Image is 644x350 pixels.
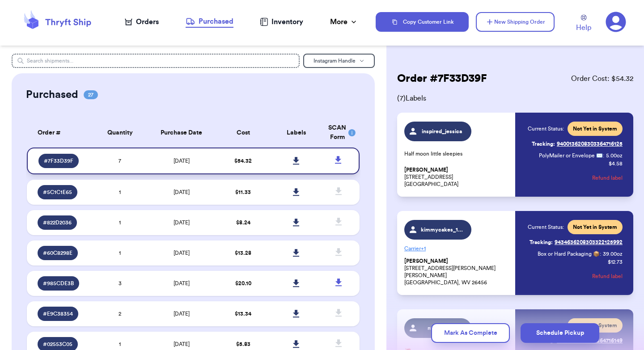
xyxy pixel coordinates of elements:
span: # 985CDE3B [43,280,74,287]
a: Tracking:9400136208303364716125 [532,137,623,151]
span: 27 [84,90,98,99]
span: [DATE] [174,250,190,256]
span: # E9C38354 [43,310,73,317]
span: : [603,152,604,159]
th: Purchase Date [147,118,216,148]
span: 1 [119,220,121,225]
div: More [330,17,358,27]
span: Current Status: [528,125,564,132]
a: Purchased [186,16,233,28]
span: 3 [119,281,122,286]
span: Not Yet in System [573,223,617,231]
span: 1 [119,190,121,195]
span: Current Status: [528,223,564,231]
span: $ 5.83 [236,342,250,347]
button: Refund label [592,168,623,188]
span: ( 7 ) Labels [397,93,633,104]
span: [PERSON_NAME] [404,167,448,173]
p: $ 4.58 [609,160,623,167]
span: 1 [119,250,121,256]
div: Purchased [186,16,233,27]
span: PolyMailer or Envelope ✉️ [539,153,603,158]
span: Tracking: [530,239,553,246]
span: # 7F33D39F [44,157,73,164]
p: Half moon little sleepies [404,150,510,157]
span: 5.00 oz [606,152,623,159]
th: Labels [270,118,323,148]
span: # 822D2036 [43,219,72,226]
span: $ 8.24 [236,220,250,225]
p: [STREET_ADDRESS] [GEOGRAPHIC_DATA] [404,166,510,188]
span: # 60C8298E [43,249,72,257]
span: [DATE] [174,220,190,225]
span: [DATE] [174,342,190,347]
span: # 02553C05 [43,341,72,348]
span: $ 20.10 [235,281,251,286]
span: [PERSON_NAME] [404,258,448,265]
span: $ 13.28 [235,250,251,256]
button: Refund label [592,266,623,286]
th: Cost [216,118,270,148]
button: Schedule Pickup [521,323,599,343]
span: Box or Hard Packaging 📦 [538,251,600,257]
span: $ 13.34 [235,311,251,316]
button: Mark As Complete [431,323,510,343]
span: kimmycakes_1519 [421,226,463,233]
span: $ 54.32 [234,158,252,164]
span: 7 [119,158,121,164]
span: + 1 [421,246,426,251]
span: [DATE] [174,158,190,164]
span: 1 [119,342,121,347]
span: Tracking: [532,140,555,148]
span: $ 11.33 [235,190,251,195]
button: Instagram Handle [303,54,375,68]
h2: Order # 7F33D39F [397,72,487,86]
span: : [600,250,601,257]
p: [STREET_ADDRESS][PERSON_NAME][PERSON_NAME] [GEOGRAPHIC_DATA], WV 26456 [404,257,510,286]
span: [DATE] [174,311,190,316]
a: Help [576,15,591,33]
span: Not Yet in System [573,125,617,132]
span: # 5C1C1E65 [43,189,72,196]
p: Carrier [404,241,510,256]
span: Help [576,22,591,33]
span: Order Cost: $ 54.32 [571,73,633,84]
p: $ 12.73 [608,258,623,266]
span: [DATE] [174,281,190,286]
th: Quantity [93,118,147,148]
input: Search shipments... [12,54,300,68]
span: [DATE] [174,190,190,195]
a: Inventory [260,17,303,27]
a: Tracking:9434636208303322125992 [530,235,623,249]
span: 2 [119,311,121,316]
button: New Shipping Order [476,12,555,32]
span: 39.00 oz [603,250,623,257]
span: inspired_jessica [421,128,463,135]
a: Orders [125,17,159,27]
h2: Purchased [26,88,78,102]
span: Instagram Handle [314,58,356,63]
button: Copy Customer Link [376,12,469,32]
div: SCAN Form [328,123,349,142]
th: Order # [27,118,93,148]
